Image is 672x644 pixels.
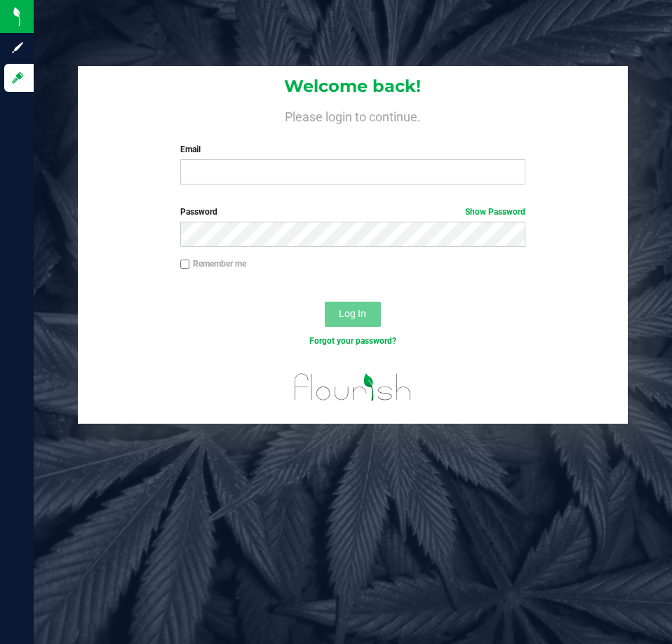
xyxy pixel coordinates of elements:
img: flourish_logo.svg [284,362,422,412]
input: Remember me [180,260,190,269]
span: Log In [339,308,366,319]
a: Show Password [465,207,525,217]
inline-svg: Sign up [11,41,25,55]
label: Email [180,143,525,156]
label: Remember me [180,257,246,270]
button: Log In [325,302,381,327]
a: Forgot your password? [309,336,396,346]
inline-svg: Log in [11,71,25,85]
h1: Welcome back! [78,77,627,95]
span: Password [180,207,217,217]
h4: Please login to continue. [78,107,627,123]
